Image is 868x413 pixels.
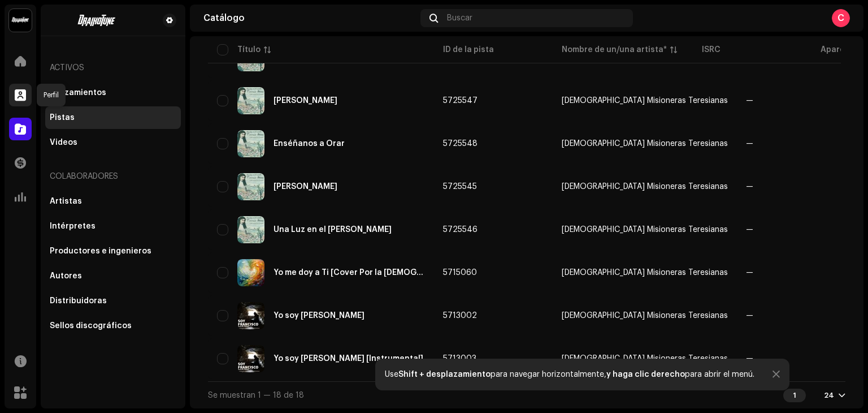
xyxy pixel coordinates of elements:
div: Productores e ingenieros [50,247,151,256]
span: Carmelitas Misioneras Teresianas [562,312,728,320]
div: Yo soy Francisco [274,312,364,320]
div: Nombre de un/una artista* [562,44,667,55]
span: Carmelitas Misioneras Teresianas [562,183,728,191]
span: 5725548 [443,140,478,148]
div: [DEMOGRAPHIC_DATA] Misioneras Teresianas [562,269,728,277]
div: Artistas [50,197,82,206]
div: [DEMOGRAPHIC_DATA] Misioneras Teresianas [562,312,728,320]
re-m-nav-item: Artistas [45,190,181,213]
re-m-nav-item: Videos [45,131,181,154]
div: Sellos discográficos [50,321,132,330]
span: Carmelitas Misioneras Teresianas [562,140,728,148]
span: Carmelitas Misioneras Teresianas [562,226,728,234]
re-m-nav-item: Intérpretes [45,215,181,238]
div: Pistas [50,113,75,122]
div: Autores [50,272,82,281]
img: 20b281c9-7259-4b79-8abe-80e2f1dff37e [237,173,264,200]
re-a-nav-header: Colaboradores [45,163,181,190]
span: 5725545 [443,183,477,191]
span: Carmelitas Misioneras Teresianas [562,355,728,363]
strong: Shift + desplazamiento [398,371,491,378]
div: Título [237,44,261,55]
div: — [746,269,753,277]
img: 20b281c9-7259-4b79-8abe-80e2f1dff37e [237,130,264,157]
div: — [746,355,753,363]
div: Yo me doy a Ti [Cover Por la Iglesia] [274,269,425,277]
re-m-nav-item: Productores e ingenieros [45,240,181,263]
img: 62e44fd7-f5d2-41f9-b2e6-1b2f5254e2d2 [237,259,264,286]
div: Intérpretes [50,222,96,231]
span: Carmelitas Misioneras Teresianas [562,97,728,105]
div: Yo soy Francisco [Instrumental] [274,355,423,363]
div: [DEMOGRAPHIC_DATA] Misioneras Teresianas [562,183,728,191]
span: 5713002 [443,312,477,320]
span: Se muestran 1 — 18 de 18 [208,392,304,399]
div: Videos [50,138,77,147]
div: Use para navegar horizontalmente, para abrir el menú. [385,370,754,379]
span: Carmelitas Misioneras Teresianas [562,269,728,277]
div: — [746,226,753,234]
re-m-nav-item: Autores [45,265,181,287]
img: 4be5d718-524a-47ed-a2e2-bfbeb4612910 [50,14,145,27]
re-m-nav-item: Pistas [45,106,181,129]
span: 5725546 [443,226,478,234]
div: [DEMOGRAPHIC_DATA] Misioneras Teresianas [562,355,728,363]
div: Catálogo [203,14,416,23]
div: — [746,97,753,105]
div: [DEMOGRAPHIC_DATA] Misioneras Teresianas [562,226,728,234]
div: 1 [783,389,806,402]
span: 5713003 [443,355,476,363]
strong: y haga clic derecho [606,371,685,378]
img: 20b281c9-7259-4b79-8abe-80e2f1dff37e [237,216,264,243]
img: 10370c6a-d0e2-4592-b8a2-38f444b0ca44 [9,9,32,32]
div: Una Luz en el Carmelo [274,226,392,234]
div: Teresa [274,183,337,191]
div: [DEMOGRAPHIC_DATA] Misioneras Teresianas [562,140,728,148]
div: 24 [824,391,834,400]
img: 20b281c9-7259-4b79-8abe-80e2f1dff37e [237,87,264,114]
img: 50dcc029-35e2-498d-a49d-b737564b5f95 [237,302,264,329]
re-m-nav-item: Distribuidoras [45,290,181,312]
re-m-nav-item: Lanzamientos [45,81,181,104]
div: Distribuidoras [50,296,107,306]
div: Salve Teresa [274,97,337,105]
span: Buscar [447,14,472,23]
div: [DEMOGRAPHIC_DATA] Misioneras Teresianas [562,97,728,105]
div: Enséñanos a Orar [274,140,345,148]
div: — [746,183,753,191]
re-m-nav-item: Sellos discográficos [45,315,181,337]
span: 5725547 [443,97,478,105]
span: 5715060 [443,269,477,277]
div: — [746,312,753,320]
div: Aparece en [821,44,867,55]
div: Lanzamientos [50,88,106,97]
img: 50dcc029-35e2-498d-a49d-b737564b5f95 [237,345,264,372]
div: C [832,9,850,27]
re-a-nav-header: Activos [45,54,181,81]
div: — [746,140,753,148]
